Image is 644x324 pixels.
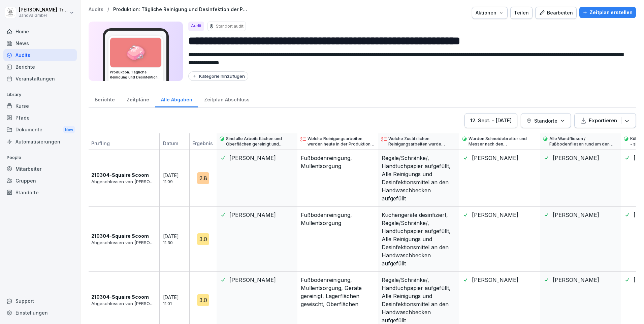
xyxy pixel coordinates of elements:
a: Pfade [3,112,77,124]
p: Janova GmbH [19,13,68,18]
p: People [3,152,77,163]
p: [DATE] [163,233,193,240]
a: Gruppen [3,175,77,187]
p: Welche Zusätzlichen Reinigungsarbeiten wurde ausgeführt [388,136,456,147]
p: [PERSON_NAME] [472,154,518,162]
p: 11:30 [163,240,193,246]
p: Welche Reinigungsarbeiten wurden heute in der Produktion zusätzlich durchgeführt? [308,136,376,147]
p: / [107,7,109,12]
a: DokumenteNew [3,124,77,136]
p: [PERSON_NAME] [472,211,518,219]
div: 3.0 [197,233,209,245]
p: Prüfling [89,140,156,150]
p: [PERSON_NAME] [229,211,276,219]
button: Zeitplan erstellen [579,7,636,18]
p: Library [3,89,77,100]
p: Abgeschlossen von [PERSON_NAME] [91,179,156,185]
button: Aktionen [472,7,508,19]
p: 210304-Squaire Scoom [91,171,149,179]
p: Ergebnis [190,140,218,150]
p: Alle Wandfliesen / Fußbodenfliesen rund um den Arbeitsbereich sind gereinigt. Es liegen keine Bes... [549,136,618,147]
div: 12. Sept. - [DATE] [470,117,512,124]
div: Home [3,26,77,37]
p: Produktion: Tägliche Reinigung und Desinfektion der Produktion [113,7,248,12]
p: 11:09 [163,179,193,185]
p: [PERSON_NAME] [553,154,599,162]
div: Kategorie hinzufügen [192,73,245,79]
a: Zeitplan Abschluss [198,90,255,107]
a: Audits [89,7,103,12]
div: Dokumente [3,124,77,136]
a: Veranstaltungen [3,73,77,85]
div: Support [3,295,77,307]
p: Exportieren [589,117,617,124]
button: Teilen [510,7,533,19]
p: [DATE] [163,294,193,301]
button: Exportieren [574,113,636,128]
button: 12. Sept. - [DATE] [464,113,517,128]
button: Bearbeiten [535,7,577,19]
button: Standorte [521,113,571,128]
a: Audits [3,49,77,61]
div: Zeitplan erstellen [583,9,633,16]
p: Sind alle Arbeitsflächen und Oberflächen gereinigt und desinfiziert worden? [226,136,295,147]
a: News [3,37,77,49]
div: 🧼 [110,38,161,67]
p: Datum [163,140,193,150]
div: Bearbeiten [539,9,573,17]
p: [PERSON_NAME] Trautmann [19,7,68,13]
div: New [63,126,75,134]
div: Audit [188,22,204,31]
a: Mitarbeiter [3,163,77,175]
p: Standorte [534,117,557,124]
a: Berichte [89,90,121,107]
div: Aktionen [476,9,504,17]
p: [PERSON_NAME] [553,276,599,284]
a: Standorte [3,187,77,198]
div: 3.0 [197,294,209,306]
div: Teilen [514,9,529,17]
a: Alle Abgaben [155,90,198,107]
p: Fußbodenreinigung, Müllentsorgung [301,154,371,170]
p: 210304-Squaire Scoom [91,232,149,239]
a: Kurse [3,100,77,112]
p: Fußbodenreinigung, Müllentsorgung, Geräte gereinigt, Lagerflächen gewischt, Oberflächen [301,276,371,308]
p: [PERSON_NAME] [229,154,276,162]
p: Standort audit [216,23,244,29]
a: Automatisierungen [3,136,77,148]
a: Einstellungen [3,307,77,319]
p: 11:01 [163,301,193,307]
p: 210304-Squaire Scoom [91,293,149,300]
p: Regale/Schränke/, Handtuchpapier aufgefüllt, Alle Reinigungs und Desinfektionsmittel an den Handw... [382,154,452,202]
p: Küchengeräte desinfiziert, Regale/Schränke/, Handtuchpapier aufgefüllt, Alle Reinigungs und Desin... [382,211,452,267]
p: Abgeschlossen von [PERSON_NAME] [91,300,156,307]
button: Kategorie hinzufügen [188,71,248,81]
p: Abgeschlossen von [PERSON_NAME] [91,239,156,246]
p: Fußbodenreinigung, Müllentsorgung [301,211,371,227]
a: Zeitpläne [121,90,155,107]
h3: Produktion: Tägliche Reinigung und Desinfektion der Produktion [110,70,162,80]
p: [PERSON_NAME] [472,276,518,284]
div: 2.8 [197,172,209,184]
a: Berichte [3,61,77,73]
p: [PERSON_NAME] [553,211,599,219]
p: Wurden Schneidebretter und Messer nach den Hygienevorschriften gereinigt? [469,136,537,147]
p: [PERSON_NAME] [229,276,276,284]
p: [DATE] [163,172,193,179]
